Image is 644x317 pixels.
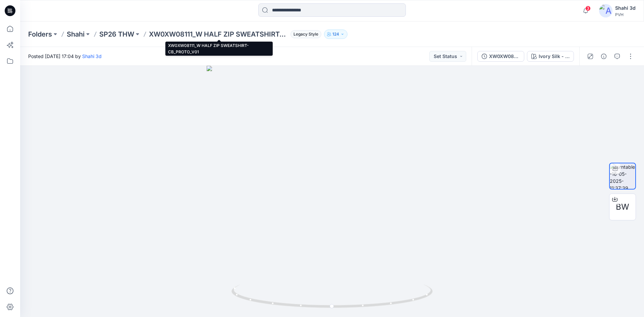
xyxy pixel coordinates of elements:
[324,30,347,39] button: 124
[477,51,524,62] button: XW0XW08111_W HALF ZIP SWEATSHIRT-CB_PROTO_V01
[610,163,635,189] img: turntable-16-05-2025-11:37:39
[489,53,520,60] div: XW0XW08111_W HALF ZIP SWEATSHIRT-CB_PROTO_V01
[290,30,321,38] span: Legacy Style
[288,30,321,39] button: Legacy Style
[598,51,609,62] button: Details
[599,4,612,17] img: avatar
[615,12,636,17] div: PVH
[149,30,288,39] p: XW0XW08111_W HALF ZIP SWEATSHIRT-CB_PROTO_V01
[82,53,102,59] a: Shahi 3d
[539,53,570,60] div: Ivory Silk - YA8
[67,30,85,39] a: Shahi
[616,201,629,213] span: BW
[28,30,52,39] a: Folders
[527,51,574,62] button: Ivory Silk - YA8
[99,30,134,39] a: SP26 THW
[28,53,102,60] span: Posted [DATE] 17:04 by
[585,6,591,11] span: 3
[332,31,339,38] p: 124
[615,4,636,12] div: Shahi 3d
